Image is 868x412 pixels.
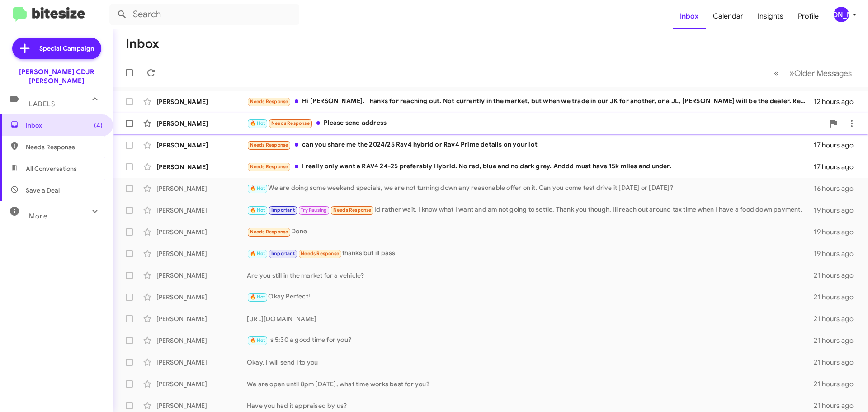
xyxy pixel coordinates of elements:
div: 19 hours ago [814,227,861,237]
div: [PERSON_NAME] [156,162,247,171]
div: [PERSON_NAME] [156,314,247,323]
div: Hi [PERSON_NAME]. Thanks for reaching out. Not currently in the market, but when we trade in our ... [247,96,814,107]
div: [PERSON_NAME] [156,336,247,345]
div: 21 hours ago [814,379,861,388]
span: 🔥 Hot [250,294,265,300]
div: We are doing some weekend specials, we are not turning down any reasonable offer on it. Can you c... [247,183,814,194]
span: Needs Response [271,120,310,126]
div: [PERSON_NAME] [156,358,247,367]
div: 16 hours ago [814,184,861,193]
div: 12 hours ago [814,97,861,106]
span: 🔥 Hot [250,185,265,191]
span: Save a Deal [26,186,60,195]
div: 19 hours ago [814,249,861,258]
span: « [774,67,779,79]
span: Needs Response [333,207,372,213]
div: We are open until 8pm [DATE], what time works best for you? [247,379,814,388]
div: Is 5:30 a good time for you? [247,335,814,346]
div: Id rather wait. I know what I want and am not going to settle. Thank you though. Ill reach out ar... [247,205,814,215]
div: 19 hours ago [814,206,861,215]
div: [PERSON_NAME] [156,184,247,193]
span: Needs Response [250,99,288,104]
div: 21 hours ago [814,271,861,280]
a: Calendar [706,3,750,29]
div: 21 hours ago [814,314,861,323]
div: [PERSON_NAME] [156,206,247,215]
span: (4) [94,121,103,130]
div: [PERSON_NAME] [156,119,247,128]
span: Inbox [26,121,103,130]
div: [PERSON_NAME] [156,141,247,150]
span: Special Campaign [39,44,94,53]
div: [PERSON_NAME] [156,271,247,280]
div: Have you had it appraised by us? [247,401,814,410]
div: 21 hours ago [814,336,861,345]
div: thanks but ill pass [247,248,814,259]
span: Needs Response [26,142,103,152]
span: 🔥 Hot [250,120,265,126]
span: Try Pausing [301,207,327,213]
div: [PERSON_NAME] [156,379,247,388]
span: Needs Response [301,251,339,256]
span: Labels [29,100,55,108]
span: 🔥 Hot [250,251,265,256]
h1: Inbox [126,37,159,51]
span: More [29,212,47,220]
div: [PERSON_NAME] [156,293,247,302]
span: » [789,67,794,79]
span: Important [271,251,295,256]
a: Profile [791,3,826,29]
button: Previous [769,64,784,82]
div: Okay Perfect! [247,292,814,302]
a: Insights [750,3,791,29]
div: 17 hours ago [814,141,861,150]
span: Needs Response [250,142,288,148]
div: [URL][DOMAIN_NAME] [247,314,814,323]
div: [PERSON_NAME] [834,7,849,22]
div: 17 hours ago [814,162,861,171]
span: Important [271,207,295,213]
span: 🔥 Hot [250,337,265,343]
button: [PERSON_NAME] [826,7,858,22]
nav: Page navigation example [769,64,857,82]
div: Please send address [247,118,825,128]
div: 21 hours ago [814,401,861,410]
span: 🔥 Hot [250,207,265,213]
div: 21 hours ago [814,358,861,367]
div: I really only want a RAV4 24-25 preferably Hybrid. No red, blue and no dark grey. Anddd must have... [247,161,814,172]
span: Needs Response [250,229,288,235]
div: [PERSON_NAME] [156,249,247,258]
input: Search [109,4,299,25]
a: Inbox [673,3,706,29]
button: Next [784,64,857,82]
div: can you share me the 2024/25 Rav4 hybrid or Rav4 Prime details on your lot [247,140,814,150]
div: [PERSON_NAME] [156,97,247,106]
div: [PERSON_NAME] [156,227,247,237]
div: Are you still in the market for a vehicle? [247,271,814,280]
span: Needs Response [250,164,288,170]
div: Okay, I will send i to you [247,358,814,367]
div: Done [247,227,814,237]
a: Special Campaign [12,38,101,59]
span: Older Messages [794,68,852,78]
div: 21 hours ago [814,293,861,302]
span: All Conversations [26,164,77,173]
div: [PERSON_NAME] [156,401,247,410]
